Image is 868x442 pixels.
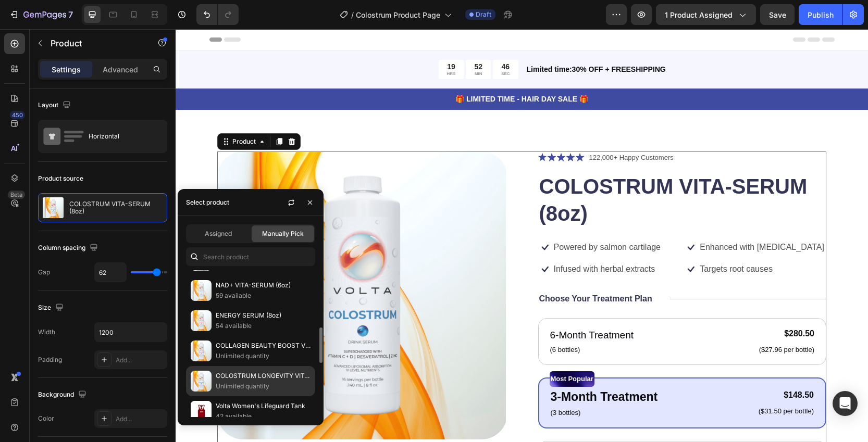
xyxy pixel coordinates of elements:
[271,42,280,47] p: HRS
[760,4,795,25] button: Save
[89,124,152,148] div: Horizontal
[191,280,212,301] img: collections
[414,123,498,134] p: 122,000+ Happy Customers
[205,229,232,238] span: Assigned
[356,9,440,20] span: Colostrum Product Page
[216,291,311,301] p: 59 available
[262,229,304,238] span: Manually Pick
[69,200,163,215] p: COLOSTRUM VITA-SERUM (8oz)
[216,351,311,361] p: Unlimited quantity
[271,33,280,42] div: 19
[375,343,418,357] p: Most Popular
[95,323,167,342] input: Auto
[196,4,239,25] div: Undo/Redo
[584,317,639,325] p: ($27.96 per bottle)
[326,33,334,42] div: 46
[10,111,25,119] div: 450
[656,4,756,25] button: 1 product assigned
[375,315,458,326] p: (6 bottles)
[364,264,477,275] p: Choose Your Treatment Plan
[52,64,81,75] p: Settings
[116,414,165,424] div: Add...
[833,391,858,416] div: Open Intercom Messenger
[216,401,311,411] p: Volta Women's Lifeguard Tank
[38,174,83,183] div: Product source
[769,10,786,19] span: Save
[799,4,842,25] button: Publish
[186,247,315,266] input: Search in Settings & Advanced
[68,8,73,21] p: 7
[665,9,733,20] span: 1 product assigned
[476,10,491,19] span: Draft
[176,29,868,442] iframe: Design area
[582,298,640,311] div: $280.50
[8,191,25,199] div: Beta
[216,321,311,331] p: 54 available
[299,42,307,47] p: MIN
[186,198,229,207] div: Select product
[38,241,100,255] div: Column spacing
[38,268,50,277] div: Gap
[38,301,66,315] div: Size
[582,360,639,373] div: $148.50
[808,9,834,20] div: Publish
[583,378,638,387] p: ($31.50 per bottle)
[38,98,73,112] div: Layout
[375,299,458,314] p: 6-Month Treatment
[51,37,139,49] p: Product
[326,42,334,47] p: SEC
[363,143,651,199] h1: COLOSTRUM VITA-SERUM (8oz)
[4,4,78,25] button: 7
[38,414,54,423] div: Color
[55,108,82,117] div: Product
[524,213,649,224] p: Enhanced with [MEDICAL_DATA]
[351,9,354,20] span: /
[191,401,212,422] img: collections
[103,64,138,75] p: Advanced
[191,310,212,331] img: collections
[375,378,482,389] p: (3 bottles)
[216,411,311,422] p: 42 available
[351,35,658,46] p: Limited time:30% OFF + FREESHIPPING
[216,340,311,351] p: COLLAGEN BEAUTY BOOST VITA-SERUM (8oz)
[378,213,485,224] p: Powered by salmon cartilage
[116,356,165,365] div: Add...
[299,33,307,42] div: 52
[191,371,212,392] img: collections
[216,381,311,392] p: Unlimited quantity
[43,197,64,218] img: product feature img
[1,65,691,75] p: 🎁 LIMITED TIME - HAIR DAY SALE 🎁
[216,280,311,291] p: NAD+ VITA-SERUM (6oz)
[38,388,89,402] div: Background
[216,371,311,381] p: COLOSTRUM LONGEVITY VITA-SERUM (8oz)
[378,235,480,246] p: Infused with herbal extracts
[375,359,482,377] p: 3-Month Treatment
[524,235,597,246] p: Targets root causes
[191,340,212,361] img: collections
[38,327,55,337] div: Width
[95,263,126,282] input: Auto
[216,310,311,321] p: ENERGY SERUM (8oz)
[38,355,62,364] div: Padding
